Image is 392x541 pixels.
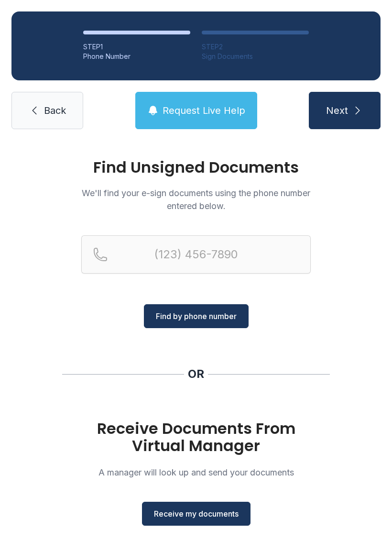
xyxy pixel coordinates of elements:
[188,366,204,382] div: OR
[83,42,190,52] div: STEP 1
[83,52,190,61] div: Phone Number
[81,420,311,454] h1: Receive Documents From Virtual Manager
[163,104,245,117] span: Request Live Help
[81,235,311,274] input: Reservation phone number
[81,187,311,212] p: We'll find your e-sign documents using the phone number entered below.
[156,310,237,322] span: Find by phone number
[202,42,309,52] div: STEP 2
[154,508,239,519] span: Receive my documents
[326,104,348,117] span: Next
[44,104,66,117] span: Back
[202,52,309,61] div: Sign Documents
[81,160,311,175] h1: Find Unsigned Documents
[81,466,311,479] p: A manager will look up and send your documents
